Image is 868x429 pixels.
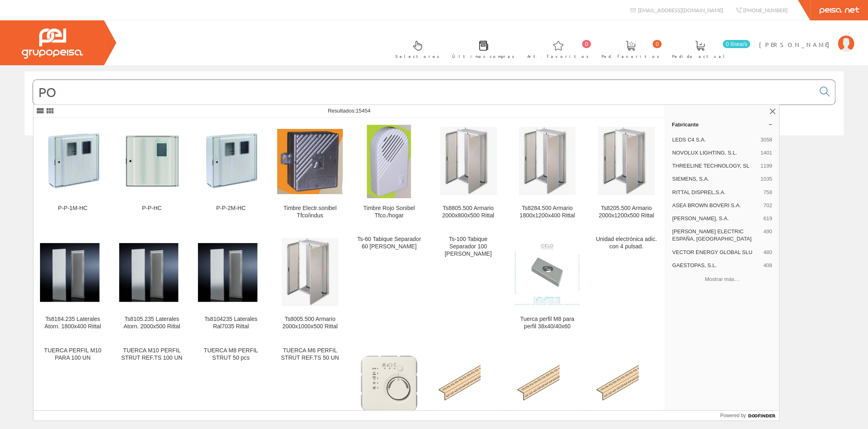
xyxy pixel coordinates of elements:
[40,347,106,362] div: TUERCA PERFIL M10 PARA 100 UN
[582,40,591,48] span: 0
[191,118,270,229] a: P-P-2M-HC P-P-2M-HC
[22,29,83,59] img: Grupo Peisa
[356,108,371,114] span: 15454
[198,347,264,362] div: TUERCA M8 PERFIL STRUT 50 pcs
[593,351,659,416] img: IS2 Perfil para estructura A=1000, 2 ud.
[119,243,185,302] img: Ts8105.235 Laterales Atorn. 2000x500 Rittal
[672,136,757,144] span: LEDS C4 S.A.
[653,40,662,48] span: 0
[444,34,519,64] a: Últimas compras
[33,229,112,340] a: Ts8184.235 Laterales Atorn. 1800x400 Rittal Ts8184.235 Laterales Atorn. 1800x400 Rittal
[593,236,659,250] div: Unidad electrónica adic. con 4 pulsad.
[672,215,760,222] span: [PERSON_NAME], S.A.
[119,128,185,194] img: P-P-HC
[672,262,760,269] span: GAESTOPAS, S.L.
[720,411,779,420] a: Powered by
[763,228,772,243] span: 490
[119,316,185,330] div: Ts8105.235 Laterales Atorn. 2000x500 Rittal
[514,205,580,219] div: Ts8284.500 Armario 1800x1200x400 Rittal
[672,162,757,170] span: THREELINE TECHNOLOGY, SL
[119,205,185,212] div: P-P-HC
[514,316,580,330] div: Tuerca perfil M8 para perfil 38x40/40x60
[672,149,757,157] span: NOVOLUX LIGHTING, S.L.
[723,40,750,48] span: 0 línea/s
[191,229,270,340] a: Ts8104235 Laterales Ral7035 Rittal Ts8104235 Laterales Ral7035 Rittal
[435,236,501,258] div: Ts-100 Tabique Separador 100 [PERSON_NAME]
[664,34,752,64] a: 0 línea/s Pedido actual
[198,316,264,330] div: Ts8104235 Laterales Ral7035 Rittal
[395,52,440,60] span: Selectores
[40,243,106,302] img: Ts8184.235 Laterales Atorn. 1800x400 Rittal
[672,228,760,243] span: [PERSON_NAME] ELECTRIC ESPAÑA, [GEOGRAPHIC_DATA]
[763,202,772,209] span: 702
[282,238,338,307] img: Ts8005.500 Armario 2000x1000x500 Rittal
[638,7,723,13] span: [EMAIL_ADDRESS][DOMAIN_NAME]
[760,162,772,170] span: 1199
[350,118,428,229] a: Timbre Rojo Sonibel Tfco./hogar Timbre Rojo Sonibel Tfco./hogar
[277,316,343,330] div: Ts8005.500 Armario 2000x1000x500 Rittal
[350,229,428,340] a: Ts-60 Tabique Separador 60 [PERSON_NAME]
[367,125,411,198] img: Timbre Rojo Sonibel Tfco./hogar
[198,205,264,212] div: P-P-2M-HC
[672,189,760,196] span: RITTAL DISPREL,S.A.
[672,249,760,256] span: VECTOR ENERGY GLOBAL SLU
[33,80,815,104] input: Buscar...
[514,351,580,416] img: IS2 Perfil para estructura A=1200, 2 ud.
[720,412,746,419] span: Powered by
[40,205,106,212] div: P-P-1M-HC
[271,118,349,229] a: Timbre Electr.sonibel Tfco/indus Timbre Electr.sonibel Tfco/indus
[763,189,772,196] span: 758
[429,229,508,340] a: Ts-100 Tabique Separador 100 [PERSON_NAME]
[593,205,659,219] div: Ts8205.500 Armario 2000x1200x500 Rittal
[435,205,501,219] div: Ts8805.500 Armario 2000x800x500 Rittal
[598,127,655,196] img: Ts8205.500 Armario 2000x1200x500 Rittal
[452,52,515,60] span: Últimas compras
[759,34,854,42] a: [PERSON_NAME]
[198,128,264,194] img: P-P-2M-HC
[514,240,580,305] img: Tuerca perfil M8 para perfil 38x40/40x60
[40,316,106,330] div: Ts8184.235 Laterales Atorn. 1800x400 Rittal
[119,347,185,362] div: TUERCA M10 PERFIL STRUT REF.TS 100 UN
[668,273,776,286] button: Mostrar más…
[508,229,586,340] a: Tuerca perfil M8 para perfil 38x40/40x60 Tuerca perfil M8 para perfil 38x40/40x60
[602,52,659,60] span: Ped. favoritos
[271,229,349,340] a: Ts8005.500 Armario 2000x1000x500 Rittal Ts8005.500 Armario 2000x1000x500 Rittal
[356,205,422,219] div: Timbre Rojo Sonibel Tfco./hogar
[356,351,422,416] img: Controlador PI clima KNX. CD blanco
[763,215,772,222] span: 619
[429,118,508,229] a: Ts8805.500 Armario 2000x800x500 Rittal Ts8805.500 Armario 2000x800x500 Rittal
[328,108,371,114] span: Resultados:
[508,118,586,229] a: Ts8284.500 Armario 1800x1200x400 Rittal Ts8284.500 Armario 1800x1200x400 Rittal
[440,127,497,196] img: Ts8805.500 Armario 2000x800x500 Rittal
[198,243,264,302] img: Ts8104235 Laterales Ral7035 Rittal
[435,351,501,416] img: IS2 Perfil para estructura A=1600, 2 ud.
[587,229,666,340] a: Unidad electrónica adic. con 4 pulsad.
[759,40,834,49] span: [PERSON_NAME]
[763,249,772,256] span: 480
[113,118,191,229] a: P-P-HC P-P-HC
[763,262,772,269] span: 408
[743,7,788,13] span: [PHONE_NUMBER]
[672,175,757,183] span: SIEMENS, S.A.
[760,149,772,157] span: 1401
[277,347,343,362] div: TUERCA M6 PERFIL STRUT REF.TS 50 UN
[760,175,772,183] span: 1035
[113,229,191,340] a: Ts8105.235 Laterales Atorn. 2000x500 Rittal Ts8105.235 Laterales Atorn. 2000x500 Rittal
[24,146,844,153] div: © Grupo Peisa
[33,118,112,229] a: P-P-1M-HC P-P-1M-HC
[277,205,343,219] div: Timbre Electr.sonibel Tfco/indus
[587,118,666,229] a: Ts8205.500 Armario 2000x1200x500 Rittal Ts8205.500 Armario 2000x1200x500 Rittal
[356,236,422,250] div: Ts-60 Tabique Separador 60 [PERSON_NAME]
[672,52,728,60] span: Pedido actual
[40,128,106,194] img: P-P-1M-HC
[387,34,444,64] a: Selectores
[519,127,575,196] img: Ts8284.500 Armario 1800x1200x400 Rittal
[665,118,779,131] a: Fabricante
[760,136,772,144] span: 3058
[672,202,760,209] span: ASEA BROWN BOVERI S.A.
[527,52,589,60] span: Art. favoritos
[277,129,343,194] img: Timbre Electr.sonibel Tfco/indus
